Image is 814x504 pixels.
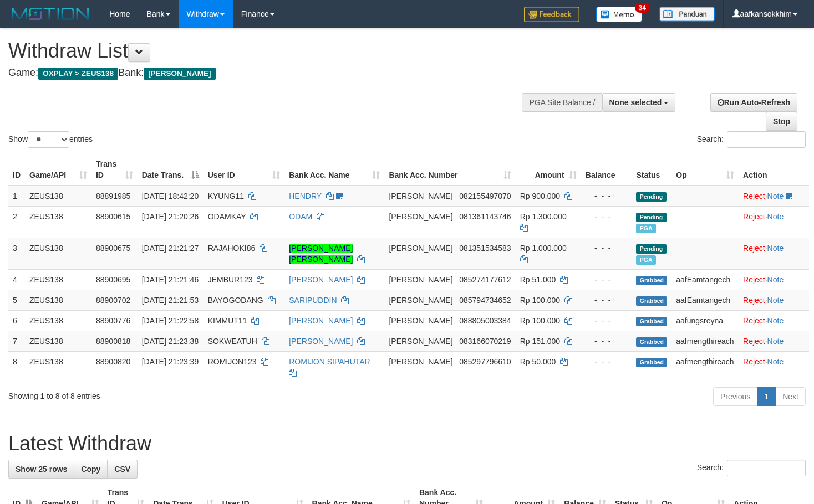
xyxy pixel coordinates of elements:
a: [PERSON_NAME] [289,337,353,346]
a: ODAM [289,212,312,221]
span: Copy 085794734652 to clipboard [459,296,511,305]
span: [PERSON_NAME] [389,316,452,325]
a: [PERSON_NAME] [PERSON_NAME] [289,244,353,264]
span: [PERSON_NAME] [389,337,452,346]
span: Copy 085274177612 to clipboard [459,275,511,284]
span: 88900818 [96,337,130,346]
span: Rp 151.000 [520,337,560,346]
span: Copy 081351534583 to clipboard [459,244,511,253]
span: Grabbed [636,358,667,367]
td: 8 [8,351,25,383]
td: ZEUS138 [25,331,91,351]
a: Note [767,337,784,346]
td: · [739,310,809,331]
img: Feedback.jpg [524,7,579,22]
div: - - - [586,274,628,285]
div: Showing 1 to 8 of 8 entries [8,386,331,402]
th: ID [8,154,25,186]
td: aafEamtangech [671,290,739,310]
span: KYUNG11 [208,192,244,200]
th: Date Trans.: activate to sort column descending [138,154,203,186]
span: [DATE] 21:23:39 [142,357,199,366]
span: 88900695 [96,275,130,284]
td: 2 [8,206,25,238]
th: Status [632,154,671,186]
th: Bank Acc. Name: activate to sort column ascending [284,154,384,186]
input: Search: [727,460,806,476]
span: Rp 100.000 [520,296,560,305]
a: Note [767,192,784,200]
a: Reject [743,192,765,200]
span: Grabbed [636,296,667,306]
span: [DATE] 21:21:53 [142,296,199,305]
span: Grabbed [636,317,667,326]
td: · [739,351,809,383]
th: Balance [581,154,632,186]
span: [PERSON_NAME] [389,244,452,253]
span: Rp 50.000 [520,357,556,366]
span: BAYOGODANG [208,296,263,305]
a: Show 25 rows [8,460,74,479]
td: 4 [8,269,25,290]
span: 88900615 [96,212,130,221]
a: Run Auto-Refresh [710,93,797,112]
h1: Latest Withdraw [8,433,806,455]
span: ODAMKAY [208,212,246,221]
span: [DATE] 18:42:20 [142,192,199,200]
td: · [739,206,809,238]
a: Note [767,244,784,253]
div: - - - [586,356,628,367]
a: Reject [743,337,765,346]
a: Previous [713,387,757,406]
span: OXPLAY > ZEUS138 [38,68,118,80]
td: aafEamtangech [671,269,739,290]
span: Grabbed [636,337,667,347]
span: [DATE] 21:20:26 [142,212,199,221]
a: Reject [743,296,765,305]
span: [DATE] 21:21:27 [142,244,199,253]
th: User ID: activate to sort column ascending [203,154,285,186]
h1: Withdraw List [8,40,532,62]
span: Copy 085297796610 to clipboard [459,357,511,366]
span: Marked by aafchomsokheang [636,255,655,265]
input: Search: [727,131,806,148]
td: · [739,186,809,207]
div: PGA Site Balance / [522,93,602,112]
th: Game/API: activate to sort column ascending [25,154,91,186]
th: Bank Acc. Number: activate to sort column ascending [384,154,515,186]
span: None selected [609,98,662,107]
span: Rp 1.000.000 [520,244,567,253]
a: Reject [743,357,765,366]
td: ZEUS138 [25,186,91,207]
span: [DATE] 21:22:58 [142,316,199,325]
th: Op: activate to sort column ascending [671,154,739,186]
span: 88900702 [96,296,130,305]
span: 34 [635,3,650,13]
img: Button%20Memo.svg [596,7,643,22]
span: [PERSON_NAME] [389,192,452,200]
span: RAJAHOKI86 [208,244,256,253]
span: [PERSON_NAME] [389,212,452,221]
span: Copy 082155497070 to clipboard [459,192,511,200]
td: ZEUS138 [25,290,91,310]
div: - - - [586,336,628,347]
td: 6 [8,310,25,331]
a: Note [767,275,784,284]
span: SOKWEATUH [208,337,257,346]
span: [PERSON_NAME] [389,357,452,366]
div: - - - [586,295,628,306]
div: - - - [586,315,628,326]
a: Note [767,316,784,325]
div: - - - [586,211,628,222]
th: Action [739,154,809,186]
span: 88891985 [96,192,130,200]
td: 7 [8,331,25,351]
a: Next [775,387,806,406]
span: Rp 900.000 [520,192,560,200]
td: ZEUS138 [25,238,91,269]
span: Pending [636,192,666,202]
label: Search: [697,131,806,148]
select: Showentries [28,131,69,148]
td: aafmengthireach [671,331,739,351]
button: None selected [602,93,676,112]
